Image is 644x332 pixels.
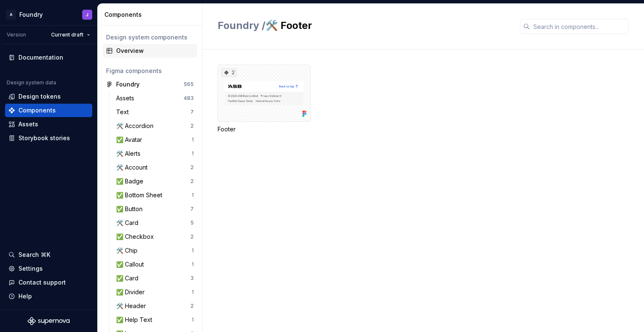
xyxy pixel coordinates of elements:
div: Version [7,31,26,38]
a: Overview [103,44,197,58]
a: Foundry565 [103,78,197,91]
a: ✅ Card3 [113,272,197,285]
span: Current draft [51,31,83,38]
div: 2 [190,233,194,240]
a: 🛠️ Accordion2 [113,119,197,133]
div: 7 [190,206,194,212]
div: 1 [192,136,194,143]
div: 1 [192,192,194,199]
div: 483 [184,95,194,102]
a: ✅ Checkbox2 [113,230,197,243]
a: ✅ Callout1 [113,258,197,271]
div: 1 [192,247,194,254]
div: ✅ Divider [116,288,148,296]
div: 🛠️ Chip [116,246,141,255]
a: ✅ Divider1 [113,285,197,299]
button: AFoundryJ [2,5,96,24]
div: Design tokens [18,92,61,101]
div: ✅ Bottom Sheet [116,191,166,199]
div: ✅ Avatar [116,136,145,144]
a: ✅ Avatar1 [113,133,197,146]
a: Components [5,104,92,117]
div: Figma components [106,67,194,75]
div: Assets [116,94,138,102]
div: J [86,11,88,18]
div: Foundry [19,10,43,19]
div: 1 [192,150,194,157]
a: ✅ Button7 [113,202,197,216]
span: Foundry / [218,19,265,31]
a: ✅ Bottom Sheet1 [113,188,197,202]
div: 3 [190,275,194,282]
div: 1 [192,261,194,268]
div: 2 [190,303,194,309]
h2: 🛠️ Footer [218,19,510,32]
button: Current draft [47,29,94,41]
div: 🛠️ Header [116,302,149,310]
div: Help [18,292,32,301]
div: 🛠️ Alerts [116,149,144,158]
div: ✅ Checkbox [116,233,157,241]
div: ✅ Help Text [116,316,156,324]
button: Contact support [5,276,92,289]
a: Text7 [113,105,197,119]
div: 565 [184,81,194,88]
div: Overview [116,47,194,55]
button: Search ⌘K [5,248,92,261]
a: 🛠️ Header2 [113,299,197,313]
a: Design tokens [5,90,92,103]
div: Contact support [18,278,66,287]
div: Storybook stories [18,134,70,142]
a: ✅ Help Text1 [113,313,197,327]
div: 🛠️ Card [116,219,142,227]
div: 2 [190,164,194,171]
div: ✅ Button [116,205,146,213]
a: 🛠️ Account2 [113,161,197,174]
div: Text [116,108,132,116]
div: Footer [218,125,311,133]
div: Design system components [106,33,194,42]
div: Design system data [7,79,56,86]
div: 🛠️ Accordion [116,122,157,130]
div: 1 [192,289,194,295]
div: 5 [190,220,194,226]
div: Foundry [116,80,140,89]
div: 2 [190,178,194,185]
div: ✅ Callout [116,260,147,269]
div: Components [104,10,199,19]
a: 🛠️ Card5 [113,216,197,230]
div: 2 [221,68,236,77]
a: ✅ Badge2 [113,175,197,188]
div: Search ⌘K [18,251,50,259]
div: 1 [192,316,194,323]
button: Help [5,290,92,303]
div: 🛠️ Account [116,163,151,172]
a: Documentation [5,51,92,64]
div: 2Footer [218,65,311,133]
div: Components [18,106,56,115]
div: ✅ Card [116,274,142,282]
div: Assets [18,120,38,128]
div: ✅ Badge [116,177,147,186]
a: Storybook stories [5,131,92,145]
a: Settings [5,262,92,275]
a: 🛠️ Chip1 [113,244,197,257]
div: Settings [18,264,43,273]
div: Documentation [18,53,63,62]
div: A [6,10,16,20]
div: 7 [190,109,194,115]
input: Search in components... [530,19,629,34]
a: Assets [5,118,92,131]
a: Assets483 [113,91,197,105]
svg: Supernova Logo [28,317,70,325]
div: 2 [190,123,194,129]
a: 🛠️ Alerts1 [113,147,197,160]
